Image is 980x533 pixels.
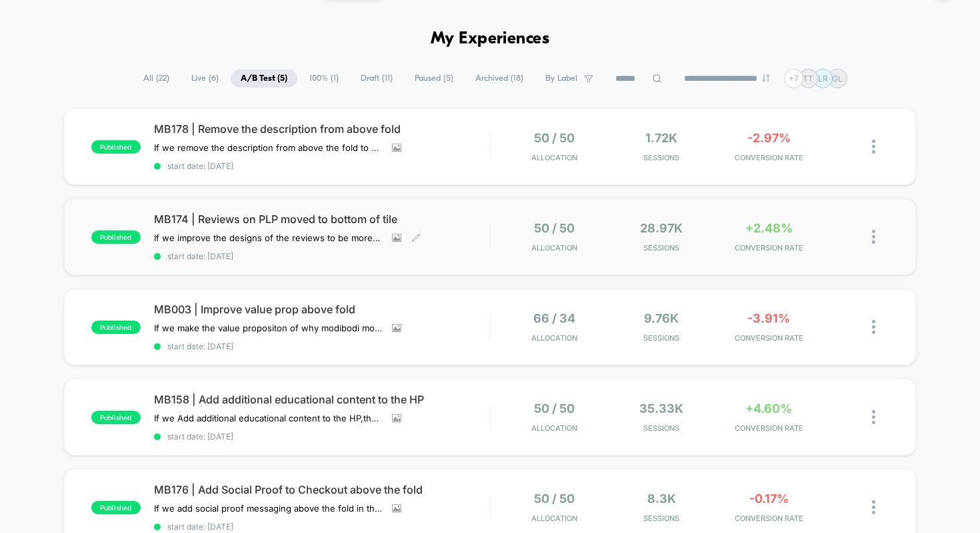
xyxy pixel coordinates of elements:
[747,131,791,145] span: -2.97%
[534,492,575,506] span: 50 / 50
[91,411,141,424] span: published
[534,401,575,415] span: 50 / 50
[719,333,819,343] span: CONVERSION RATE
[299,69,349,87] span: 100% ( 1 )
[645,131,677,145] span: 1.72k
[719,423,819,433] span: CONVERSION RATE
[611,333,712,343] span: Sessions
[749,492,789,506] span: -0.17%
[762,74,770,82] img: end
[531,423,577,433] span: Allocation
[154,161,490,171] span: start date: [DATE]
[351,69,403,87] span: Draft ( 11 )
[91,140,141,154] span: published
[832,73,843,83] p: GL
[872,140,875,154] img: close
[745,221,793,235] span: +2.48%
[872,230,875,244] img: close
[154,393,490,406] span: MB158 | Add additional educational content to the HP
[91,501,141,514] span: published
[154,341,490,351] span: start date: [DATE]
[872,410,875,424] img: close
[534,221,575,235] span: 50 / 50
[133,69,179,87] span: All ( 22 )
[91,230,141,244] span: published
[611,153,712,162] span: Sessions
[91,321,141,334] span: published
[545,73,577,83] span: By Label
[154,413,382,423] span: If we Add additional educational content to the HP,then CTR will increase,because visitors are be...
[745,401,792,415] span: +4.60%
[465,69,533,87] span: Archived ( 18 )
[531,153,577,162] span: Allocation
[640,221,683,235] span: 28.97k
[719,243,819,252] span: CONVERSION RATE
[154,303,490,316] span: MB003 | Improve value prop above fold
[611,514,712,523] span: Sessions
[872,500,875,514] img: close
[154,431,490,441] span: start date: [DATE]
[872,320,875,334] img: close
[154,251,490,261] span: start date: [DATE]
[639,401,683,415] span: 35.33k
[154,323,382,333] span: If we make the value propositon of why modibodi more clear above the fold,then conversions will i...
[531,333,577,343] span: Allocation
[405,69,463,87] span: Paused ( 5 )
[719,514,819,523] span: CONVERSION RATE
[531,514,577,523] span: Allocation
[181,69,229,87] span: Live ( 6 )
[154,503,382,514] span: If we add social proof messaging above the fold in the checkout,then conversions will increase,be...
[803,73,813,83] p: TT
[533,311,575,325] span: 66 / 34
[154,232,382,243] span: If we improve the designs of the reviews to be more visible and credible,then conversions will in...
[154,142,382,153] span: If we remove the description from above the fold to bring key content above the fold,then convers...
[647,492,676,506] span: 8.3k
[611,423,712,433] span: Sessions
[231,69,297,87] span: A/B Test ( 5 )
[611,243,712,252] span: Sessions
[154,212,490,226] span: MB174 | Reviews on PLP moved to bottom of tile
[719,153,819,162] span: CONVERSION RATE
[534,131,575,145] span: 50 / 50
[154,522,490,532] span: start date: [DATE]
[431,29,550,49] h1: My Experiences
[818,73,828,83] p: LR
[747,311,790,325] span: -3.91%
[154,483,490,496] span: MB176 | Add Social Proof to Checkout above the fold
[154,122,490,136] span: MB178 | Remove the description from above fold
[644,311,679,325] span: 9.76k
[531,243,577,252] span: Allocation
[784,69,803,88] div: + 7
